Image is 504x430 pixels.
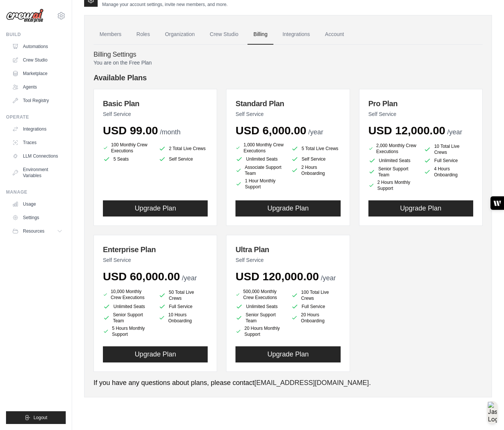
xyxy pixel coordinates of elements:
span: /month [160,128,181,136]
span: /year [308,128,323,136]
a: Agents [9,81,66,93]
button: Upgrade Plan [235,200,340,217]
p: Self Service [103,256,208,264]
li: 5 Hours Monthly Support [103,325,152,337]
a: LLM Connections [9,150,66,162]
a: Roles [130,24,156,45]
li: 10 Total Live Crews [424,143,473,155]
li: Full Service [424,157,473,164]
a: Members [94,24,127,45]
a: Integrations [276,24,316,45]
button: Resources [9,225,66,237]
span: /year [182,274,197,282]
a: Environment Variables [9,164,66,182]
a: Settings [9,212,66,224]
li: 10,000 Monthly Crew Executions [103,288,152,301]
p: If you have any questions about plans, please contact . [94,378,483,388]
h3: Enterprise Plan [103,244,208,255]
span: USD 99.00 [103,124,158,137]
li: Self Service [158,155,208,163]
img: Logo [6,9,44,23]
li: 4 Hours Onboarding [424,166,473,178]
li: 20 Hours Onboarding [291,312,341,324]
a: Crew Studio [204,24,244,45]
li: Full Service [158,303,208,310]
button: Upgrade Plan [368,200,473,217]
a: Marketplace [9,68,66,80]
button: Upgrade Plan [103,200,208,217]
li: 2 Total Live Crews [158,143,208,154]
div: Build [6,32,66,38]
li: Unlimited Seats [103,303,152,310]
button: Upgrade Plan [235,346,340,362]
a: Account [319,24,350,45]
li: Self Service [291,155,341,163]
a: Tool Registry [9,95,66,107]
p: Self Service [368,110,473,118]
li: 1 Hour Monthly Support [235,178,285,190]
a: Integrations [9,123,66,135]
span: USD 60,000.00 [103,270,180,283]
li: Unlimited Seats [235,155,285,163]
h4: Billing Settings [94,51,483,59]
li: 1,000 Monthly Crew Executions [235,142,285,154]
li: Senior Support Team [235,312,285,324]
span: USD 6,000.00 [235,124,306,137]
a: Traces [9,137,66,149]
li: 100 Total Live Crews [291,289,341,301]
a: Crew Studio [9,54,66,66]
span: Resources [23,228,44,234]
li: 2 Hours Monthly Support [368,179,418,191]
span: /year [447,128,462,136]
li: 20 Hours Monthly Support [235,325,285,337]
li: 5 Total Live Crews [291,143,341,154]
li: 5 Seats [103,155,152,163]
span: USD 12,000.00 [368,124,445,137]
li: Senior Support Team [368,166,418,178]
span: USD 120,000.00 [235,270,319,283]
a: Usage [9,198,66,210]
li: Unlimited Seats [368,157,418,164]
p: Self Service [235,256,340,264]
li: Full Service [291,303,341,310]
a: Organization [159,24,201,45]
li: Senior Support Team [103,312,152,324]
iframe: Chat Widget [466,394,504,430]
li: 100 Monthly Crew Executions [103,142,152,154]
p: Self Service [235,110,340,118]
span: /year [321,274,336,282]
h3: Basic Plan [103,98,208,109]
a: [EMAIL_ADDRESS][DOMAIN_NAME] [254,379,369,386]
li: Unlimited Seats [235,303,285,310]
button: Upgrade Plan [103,346,208,362]
h4: Available Plans [94,72,483,83]
li: 2 Hours Onboarding [291,164,341,176]
li: 10 Hours Onboarding [158,312,208,324]
li: 500,000 Monthly Crew Executions [235,288,285,301]
div: Operate [6,114,66,120]
li: 2,000 Monthly Crew Executions [368,142,418,155]
a: Automations [9,41,66,53]
div: Manage [6,189,66,195]
p: Manage your account settings, invite new members, and more. [102,2,228,8]
h3: Standard Plan [235,98,340,109]
li: 50 Total Live Crews [158,289,208,301]
li: Associate Support Team [235,164,285,176]
h3: Ultra Plan [235,244,340,255]
a: Billing [247,24,273,45]
button: Logout [6,411,66,424]
p: Self Service [103,110,208,118]
p: You are on the Free Plan [94,59,483,66]
h3: Pro Plan [368,98,473,109]
span: Logout [33,415,47,421]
